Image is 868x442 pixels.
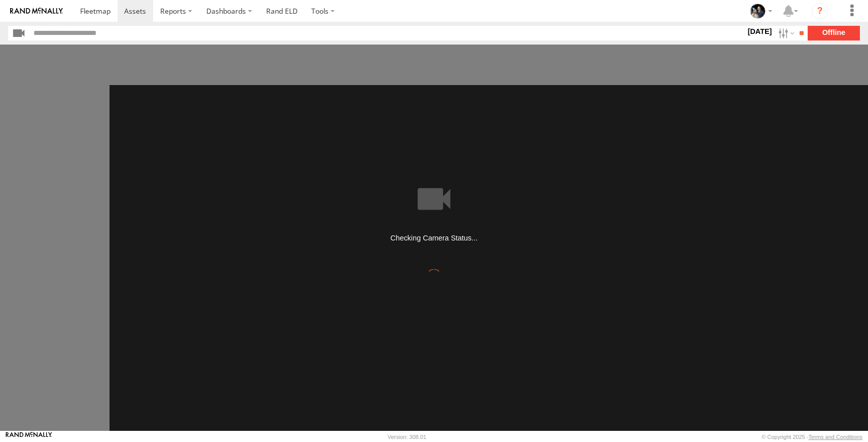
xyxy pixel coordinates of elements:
label: Search Filter Options [774,26,796,41]
div: © Copyright 2025 - [762,434,862,440]
div: Lauren Jackson [746,4,776,19]
i: ? [812,3,828,19]
label: [DATE] [745,26,774,37]
a: Terms and Conditions [809,434,862,440]
div: Version: 308.01 [388,434,426,440]
a: Visit our Website [6,432,52,442]
img: rand-logo.svg [10,8,63,15]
